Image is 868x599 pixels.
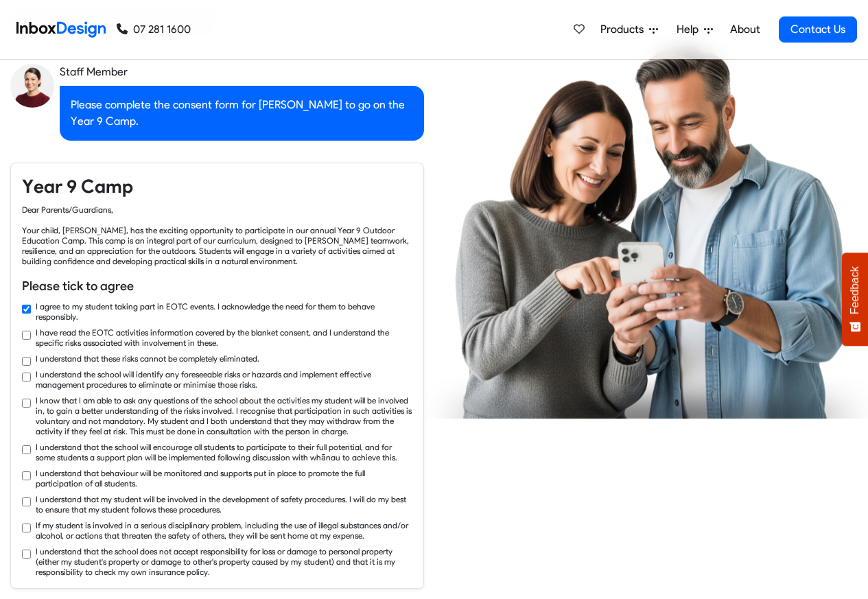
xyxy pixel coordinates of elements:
[36,546,412,577] label: I understand that the school does not accept responsibility for loss or damage to personal proper...
[595,16,664,43] a: Products
[36,395,412,436] label: I know that I am able to ask any questions of the school about the activities my student will be ...
[36,442,412,462] label: I understand that the school will encourage all students to participate to their full potential, ...
[36,494,412,515] label: I understand that my student will be involved in the development of safety procedures. I will do ...
[779,16,857,43] a: Contact Us
[10,64,54,108] img: staff_avatar.png
[842,252,868,346] button: Feedback - Show survey
[677,21,704,38] span: Help
[117,21,191,38] a: 07 281 1600
[600,21,649,38] span: Products
[22,174,412,199] h4: Year 9 Camp
[22,277,412,295] h6: Please tick to agree
[60,64,424,80] div: Staff Member
[22,204,412,266] div: Dear Parents/Guardians, Your child, [PERSON_NAME], has the exciting opportunity to participate in...
[36,369,412,390] label: I understand the school will identify any foreseeable risks or hazards and implement effective ma...
[671,16,718,43] a: Help
[36,353,259,364] label: I understand that these risks cannot be completely eliminated.
[36,301,412,322] label: I agree to my student taking part in EOTC events. I acknowledge the need for them to behave respo...
[849,266,861,314] span: Feedback
[36,468,412,489] label: I understand that behaviour will be monitored and supports put in place to promote the full parti...
[36,520,412,541] label: If my student is involved in a serious disciplinary problem, including the use of illegal substan...
[726,16,764,43] a: About
[36,327,412,348] label: I have read the EOTC activities information covered by the blanket consent, and I understand the ...
[60,86,424,141] div: Please complete the consent form for [PERSON_NAME] to go on the Year 9 Camp.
